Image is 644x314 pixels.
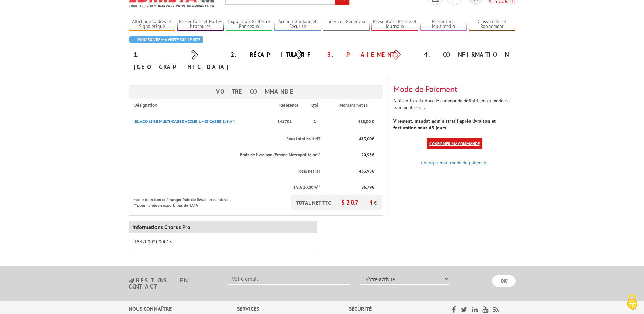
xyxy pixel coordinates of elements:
th: Total net HT [129,163,321,179]
p: € [327,136,374,142]
p: € [327,168,374,175]
p: Référence [275,102,303,109]
p: *pour dom-tom et étranger frais de livraison sur devis **pour livraison export, pas de T.V.A [134,195,236,208]
h3: Votre Commande [129,85,383,99]
a: Confirmer ma commande [427,138,482,149]
div: 1. [GEOGRAPHIC_DATA] [129,49,225,73]
div: Services [237,305,349,313]
p: TOTAL NET TTC € [291,195,382,210]
p: Montant net HT [327,102,382,109]
a: Changer mon mode de paiement [421,160,488,166]
span: 433,95 [359,168,372,174]
a: Services Généraux [323,19,370,30]
a: Présentoirs Presse et Journaux [371,19,418,30]
p: 1 [309,119,320,125]
p: € [327,152,374,158]
p: T.V.A 20,00%** [134,184,320,191]
a: Poursuivre ma visite sur le site [129,36,203,43]
span: 86,79 [361,184,372,190]
p: Désignation [134,102,269,109]
p: € [327,184,374,191]
div: 4. Confirmation [419,49,516,61]
div: Sécurité [349,305,434,313]
input: OK [492,275,516,287]
div: Informations Chorus Pro [129,221,317,233]
a: Affichage Cadres et Signalétique [129,19,176,30]
a: Présentoirs Multimédia [420,19,467,30]
a: Exposition Grilles et Panneaux [226,19,273,30]
span: 520,74 [341,198,374,206]
a: 2. Récapitulatif [231,51,312,58]
h3: restons en contact [129,278,218,290]
div: A réception du bon de commande définitif, mon mode de paiement sera : [388,78,521,159]
a: BLACK-LINE MULTI-CASES ACCUEIL - 42 CASES 1/3 A4 [134,119,235,124]
img: newsletter.jpg [129,278,134,284]
a: Présentoirs et Porte-brochures [177,19,224,30]
div: Nous connaître [129,305,237,313]
a: Accueil Guidage et Sécurité [274,19,321,30]
div: 3. Paiement [322,49,419,61]
span: 413,00 [359,136,372,142]
h3: Mode de Paiement [393,85,516,94]
th: Frais de livraison (France Metropolitaine)* [129,147,321,163]
input: Votre email [228,273,350,285]
th: Sous total brut HT [129,131,321,147]
p: 413,00 € [327,119,374,125]
p: 341701 [275,115,303,128]
span: 20,95 [361,152,372,158]
button: Cookies (fenêtre modale) [620,291,644,314]
p: Qté [309,102,320,109]
img: Cookies (fenêtre modale) [624,294,641,311]
a: Classement et Rangement [469,19,516,30]
p: 18370002000013 [134,238,312,245]
strong: Virement, mandat administratif après livraison et facturation sous 45 jours [393,118,496,131]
